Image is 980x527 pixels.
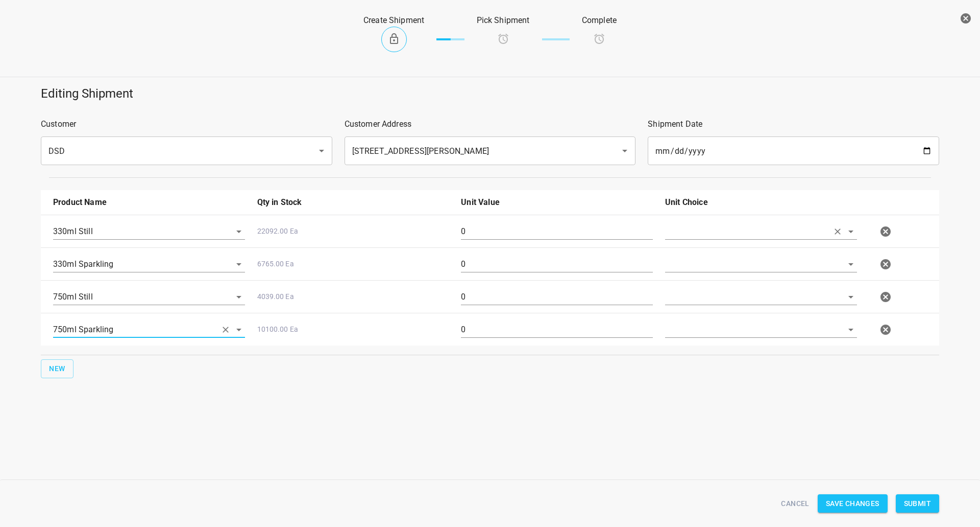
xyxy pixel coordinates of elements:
[777,494,813,513] button: Cancel
[41,118,332,130] p: Customer
[618,144,632,158] button: Open
[648,118,939,130] p: Shipment Date
[257,259,449,269] p: 6765.00 Ea
[582,14,617,27] p: Complete
[844,257,858,271] button: Open
[665,196,857,209] p: Unit Choice
[345,118,636,130] p: Customer Address
[781,497,809,510] span: Cancel
[818,494,888,513] button: Save Changes
[844,323,858,337] button: Open
[218,323,233,337] button: Clear
[232,224,246,239] button: Open
[844,224,858,239] button: Open
[830,224,845,239] button: Clear
[896,494,939,513] button: Submit
[477,14,530,27] p: Pick Shipment
[232,257,246,271] button: Open
[461,196,653,209] p: Unit Value
[826,497,879,510] span: Save Changes
[49,362,65,375] span: New
[53,196,245,209] p: Product Name
[257,226,449,237] p: 22092.00 Ea
[314,144,329,158] button: Open
[904,497,931,510] span: Submit
[232,323,246,337] button: Open
[257,196,449,209] p: Qty in Stock
[41,359,73,378] button: New
[41,85,939,102] h5: Editing Shipment
[363,14,424,27] p: Create Shipment
[232,290,246,304] button: Open
[844,290,858,304] button: Open
[257,291,449,302] p: 4039.00 Ea
[257,324,449,335] p: 10100.00 Ea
